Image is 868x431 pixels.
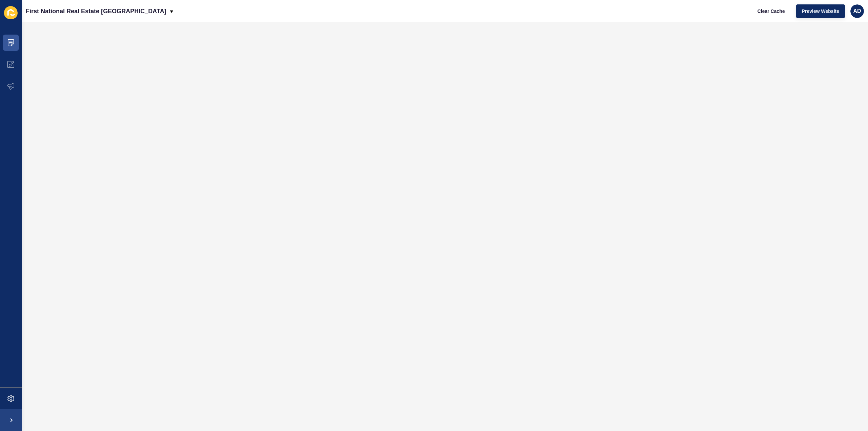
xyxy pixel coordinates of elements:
span: Preview Website [802,8,839,15]
span: AD [853,8,861,15]
span: Clear Cache [757,8,785,15]
button: Preview Website [796,4,845,18]
p: First National Real Estate [GEOGRAPHIC_DATA] [26,3,166,20]
button: Clear Cache [752,4,791,18]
